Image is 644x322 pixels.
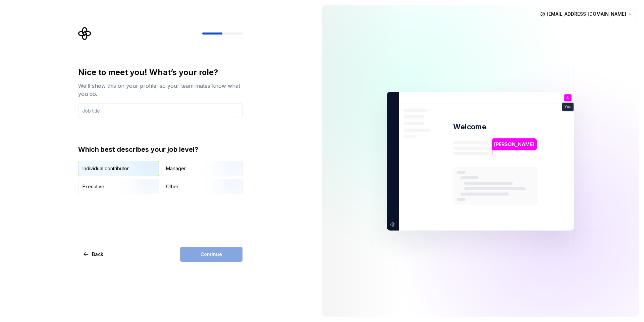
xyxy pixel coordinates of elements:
div: Manager [166,165,186,172]
p: Welcome [453,122,486,132]
span: [EMAIL_ADDRESS][DOMAIN_NAME] [547,11,626,17]
p: S [567,96,569,100]
div: Executive [83,183,104,190]
input: Job title [78,103,243,118]
button: [EMAIL_ADDRESS][DOMAIN_NAME] [537,8,636,20]
div: Other [166,183,178,190]
div: Which best describes your job level? [78,145,243,154]
div: Individual contributor [83,165,129,172]
p: [PERSON_NAME] [494,140,534,148]
svg: Supernova Logo [78,27,92,40]
span: Back [92,251,103,258]
p: You [565,105,571,109]
div: We’ll show this on your profile, so your team mates know what you do. [78,82,243,98]
div: Nice to meet you! What’s your role? [78,67,243,78]
button: Back [78,247,109,262]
